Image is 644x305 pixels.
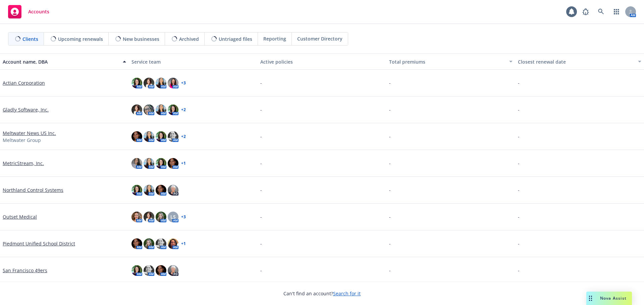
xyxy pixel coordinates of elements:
[144,265,154,276] img: photo
[168,265,178,276] img: photo
[131,58,255,65] div: Service team
[179,35,199,43] span: Archived
[3,58,119,65] div: Account name, DBA
[5,2,52,21] a: Accounts
[156,158,166,169] img: photo
[58,35,103,43] span: Upcoming renewals
[156,78,166,88] img: photo
[600,295,627,301] span: Nova Assist
[181,81,186,85] a: + 3
[168,158,178,169] img: photo
[3,79,45,86] a: Actian Corporation
[389,186,391,194] span: -
[168,131,178,142] img: photo
[518,267,520,274] span: -
[3,160,44,167] a: MetricStream, Inc.
[518,160,520,167] span: -
[518,58,634,65] div: Closest renewal date
[131,265,142,276] img: photo
[123,35,159,43] span: New businesses
[389,160,391,167] span: -
[3,137,41,144] span: Meltwater Group
[260,186,262,194] span: -
[389,58,505,65] div: Total premiums
[389,240,391,247] span: -
[28,9,49,14] span: Accounts
[181,215,186,219] a: + 3
[333,290,361,297] a: Search for it
[3,106,49,113] a: Gladly Software, Inc.
[170,213,176,220] span: LS
[144,185,154,196] img: photo
[518,186,520,194] span: -
[389,133,391,140] span: -
[144,104,154,115] img: photo
[181,161,186,165] a: + 1
[131,185,142,196] img: photo
[260,133,262,140] span: -
[181,135,186,139] a: + 2
[156,185,166,196] img: photo
[518,240,520,247] span: -
[260,58,384,65] div: Active policies
[219,35,252,43] span: Untriaged files
[144,78,154,88] img: photo
[131,104,142,115] img: photo
[144,131,154,142] img: photo
[131,212,142,222] img: photo
[3,267,47,274] a: San Francisco 49ers
[144,212,154,222] img: photo
[260,79,262,86] span: -
[181,108,186,112] a: + 2
[156,104,166,115] img: photo
[518,106,520,113] span: -
[131,131,142,142] img: photo
[389,106,391,113] span: -
[297,35,342,42] span: Customer Directory
[283,290,361,297] span: Can't find an account?
[260,106,262,113] span: -
[129,54,258,70] button: Service team
[260,267,262,274] span: -
[389,79,391,86] span: -
[156,131,166,142] img: photo
[144,238,154,249] img: photo
[386,54,515,70] button: Total premiums
[168,185,178,196] img: photo
[168,78,178,88] img: photo
[518,133,520,140] span: -
[168,104,178,115] img: photo
[3,240,75,247] a: Piedmont Unified School District
[594,5,608,18] a: Search
[610,5,623,18] a: Switch app
[156,265,166,276] img: photo
[260,160,262,167] span: -
[131,158,142,169] img: photo
[260,213,262,220] span: -
[586,292,632,305] button: Nova Assist
[131,238,142,249] img: photo
[181,242,186,246] a: + 1
[156,212,166,222] img: photo
[389,213,391,220] span: -
[3,130,56,137] a: Meltwater News US Inc.
[586,292,595,305] div: Drag to move
[389,267,391,274] span: -
[263,35,286,42] span: Reporting
[258,54,386,70] button: Active policies
[3,186,63,194] a: Northland Control Systems
[518,213,520,220] span: -
[3,213,37,220] a: Outset Medical
[131,78,142,88] img: photo
[144,158,154,169] img: photo
[22,35,38,43] span: Clients
[156,238,166,249] img: photo
[579,5,592,18] a: Report a Bug
[260,240,262,247] span: -
[168,238,178,249] img: photo
[515,54,644,70] button: Closest renewal date
[518,79,520,86] span: -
